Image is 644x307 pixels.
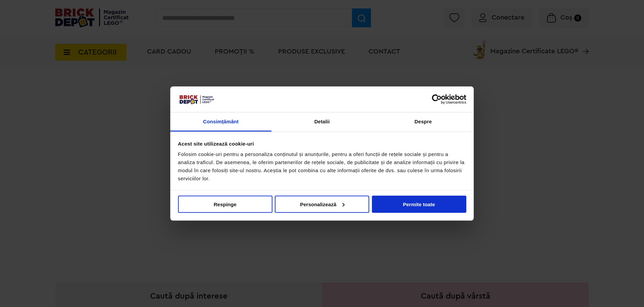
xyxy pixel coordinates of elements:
img: siglă [178,94,215,105]
button: Personalizează [275,195,369,213]
a: Usercentrics Cookiebot - opens in a new window [407,94,466,104]
div: Folosim cookie-uri pentru a personaliza conținutul și anunțurile, pentru a oferi funcții de rețel... [178,150,466,183]
div: Acest site utilizează cookie-uri [178,140,466,148]
a: Detalii [271,113,373,132]
a: Despre [373,113,474,132]
button: Respinge [178,195,272,213]
a: Consimțământ [170,113,271,132]
button: Permite toate [372,195,466,213]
